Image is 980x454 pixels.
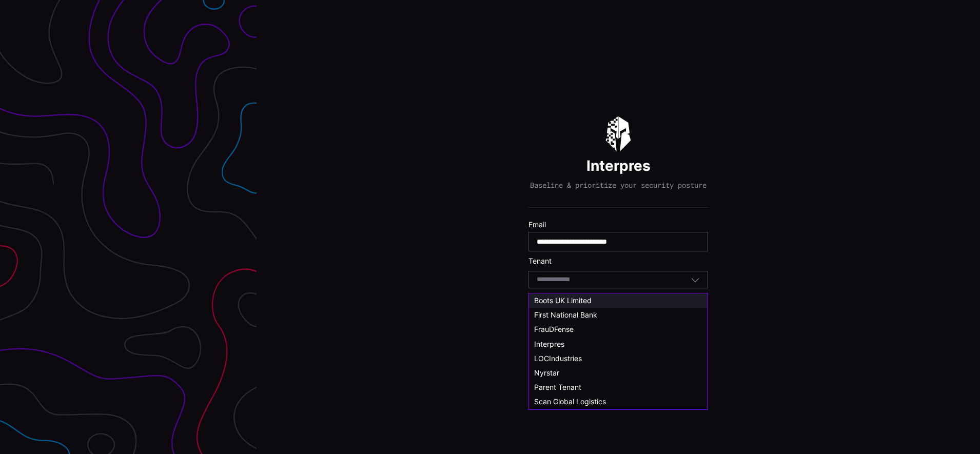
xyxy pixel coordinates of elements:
[528,256,708,266] label: Tenant
[534,340,564,348] span: Interpres
[534,354,582,363] span: LOCIndustries
[691,275,700,284] button: Toggle options menu
[586,156,651,175] h1: Interpres
[534,383,581,391] span: Parent Tenant
[534,368,559,377] span: Nyrstar
[534,397,606,406] span: Scan Global Logistics
[534,296,592,305] span: Boots UK Limited
[530,181,707,190] p: Baseline & prioritize your security posture
[528,220,708,229] label: Email
[534,325,574,333] span: FrauDFense
[534,310,597,319] span: First National Bank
